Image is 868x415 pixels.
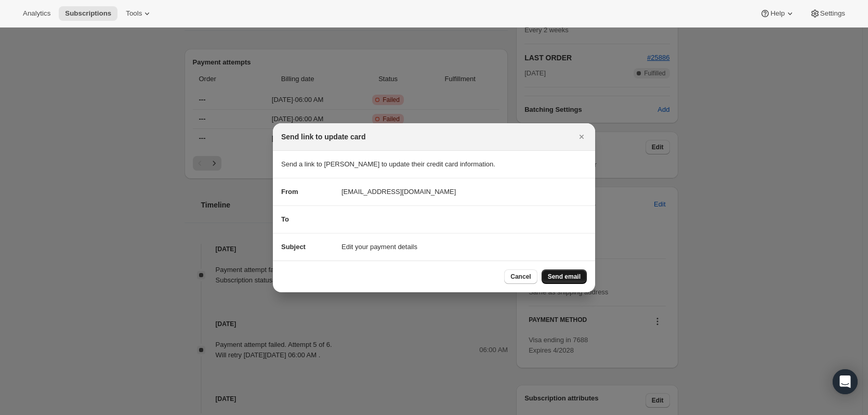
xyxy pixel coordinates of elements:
[341,187,456,197] span: [EMAIL_ADDRESS][DOMAIN_NAME]
[820,9,845,18] span: Settings
[804,6,851,21] button: Settings
[23,9,50,18] span: Analytics
[548,273,581,281] span: Send email
[510,273,531,281] span: Cancel
[754,6,801,21] button: Help
[341,242,417,252] span: Edit your payment details
[281,243,306,251] span: Subject
[17,6,57,21] button: Analytics
[59,6,117,21] button: Subscriptions
[574,129,589,144] button: Close
[770,9,784,18] span: Help
[281,215,289,223] span: To
[65,9,111,18] span: Subscriptions
[281,159,587,170] p: Send a link to [PERSON_NAME] to update their credit card information.
[120,6,159,21] button: Tools
[504,269,537,284] button: Cancel
[281,188,298,196] span: From
[281,132,366,142] h2: Send link to update card
[542,269,587,284] button: Send email
[833,369,858,394] div: Open Intercom Messenger
[126,9,142,18] span: Tools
